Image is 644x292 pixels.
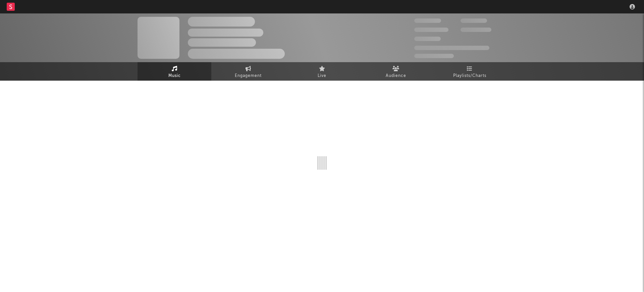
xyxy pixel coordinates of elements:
span: Playlists/Charts [453,72,486,80]
span: 1.000.000 [461,28,491,32]
span: Audience [386,72,406,80]
a: Live [285,62,359,81]
a: Engagement [211,62,285,81]
span: Music [168,72,181,80]
span: 100.000 [461,18,487,23]
span: 50.000.000 Monthly Listeners [414,46,489,50]
span: Jump Score: 85.0 [414,54,454,58]
a: Music [138,62,211,81]
span: Live [318,72,326,80]
span: 300.000 [414,18,441,23]
span: Engagement [235,72,262,80]
span: 50.000.000 [414,28,448,32]
a: Playlists/Charts [433,62,506,81]
a: Audience [359,62,433,81]
span: 100.000 [414,37,441,41]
